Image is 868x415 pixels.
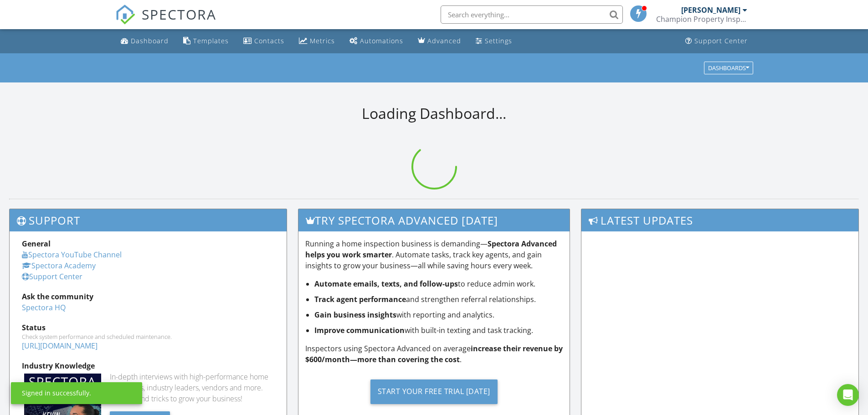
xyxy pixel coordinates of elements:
a: Automations (Basic) [346,33,407,50]
li: and strengthen referral relationships. [314,294,563,305]
a: Advanced [414,33,465,50]
img: The Best Home Inspection Software - Spectora [115,5,135,25]
h3: Latest Updates [581,209,858,231]
div: [PERSON_NAME] [681,5,740,15]
div: Check system performance and scheduled maintenance. [22,333,274,340]
div: Metrics [310,36,335,45]
div: Status [22,322,274,333]
a: Templates [180,33,232,50]
p: Running a home inspection business is demanding— . Automate tasks, track key agents, and gain ins... [305,238,563,271]
div: Dashboards [708,65,749,71]
strong: Gain business insights [314,310,396,320]
strong: Automate emails, texts, and follow-ups [314,279,458,289]
strong: increase their revenue by $600/month—more than covering the cost [305,343,563,364]
div: Industry Knowledge [22,360,274,371]
a: [URL][DOMAIN_NAME] [22,341,98,351]
div: In-depth interviews with high-performance home inspectors, industry leaders, vendors and more. Ge... [110,371,274,404]
a: SPECTORA [115,12,216,31]
input: Search everything... [441,5,623,24]
a: Settings [472,33,516,50]
li: with reporting and analytics. [314,309,563,320]
div: Contacts [254,36,284,45]
div: Advanced [427,36,461,45]
div: Templates [193,36,229,45]
a: Metrics [295,33,339,50]
strong: General [22,239,51,249]
a: Spectora YouTube Channel [22,250,122,260]
a: Start Your Free Trial [DATE] [305,372,563,411]
strong: Track agent performance [314,294,406,304]
div: Start Your Free Trial [DATE] [370,379,498,404]
a: Support Center [682,33,751,50]
p: Inspectors using Spectora Advanced on average . [305,343,563,365]
div: Automations [360,36,403,45]
div: Open Intercom Messenger [837,384,859,406]
div: Settings [485,36,512,45]
div: Ask the community [22,291,274,302]
button: Dashboards [704,61,753,74]
a: Support Center [22,272,82,282]
li: with built-in texting and task tracking. [314,325,563,336]
h3: Try spectora advanced [DATE] [298,209,570,231]
div: Champion Property Inspection LLC [656,15,747,24]
a: Spectora HQ [22,302,66,313]
h3: Support [10,209,287,231]
span: SPECTORA [142,5,216,24]
div: Dashboard [131,36,169,45]
li: to reduce admin work. [314,278,563,289]
a: Contacts [240,33,288,50]
a: Dashboard [117,33,172,50]
strong: Spectora Advanced helps you work smarter [305,239,557,260]
div: Signed in successfully. [22,389,91,398]
div: Support Center [694,36,748,45]
strong: Improve communication [314,325,405,335]
a: Spectora Academy [22,261,96,271]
